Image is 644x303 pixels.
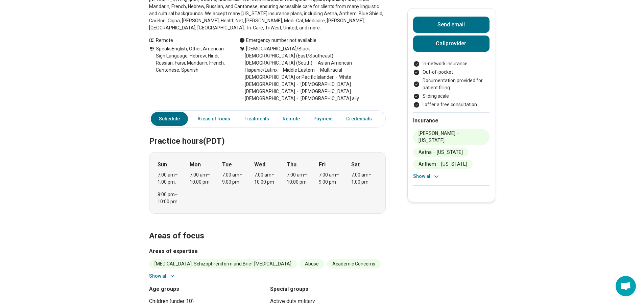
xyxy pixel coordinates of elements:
[334,74,351,81] span: White
[246,45,310,52] span: [DEMOGRAPHIC_DATA]/Black
[413,60,490,108] ul: Payment options
[413,148,468,157] li: Aetna – [US_STATE]
[254,171,280,186] div: 7:00 am – 10:00 pm
[616,276,636,296] div: Open chat
[351,161,360,169] strong: Sat
[312,60,352,67] span: Asian American
[193,112,234,126] a: Areas of focus
[239,67,278,74] span: Hispanic/Latinx
[287,171,313,186] div: 7:00 am – 10:00 pm
[342,112,376,126] a: Credentials
[254,161,265,169] strong: Wed
[239,60,312,67] span: [DEMOGRAPHIC_DATA] (South)
[413,101,490,108] li: I offer a free consultation
[295,88,351,95] span: [DEMOGRAPHIC_DATA]
[319,171,345,186] div: 7:00 am – 9:00 pm
[158,191,184,205] div: 8:00 pm – 10:00 pm
[319,161,326,169] strong: Fri
[278,67,315,74] span: Middle Eastern
[149,259,297,269] li: [MEDICAL_DATA], Schizophreniform and Brief [MEDICAL_DATA]
[222,171,248,186] div: 7:00 am – 9:00 pm
[287,161,296,169] strong: Thu
[413,69,490,76] li: Out-of-pocket
[190,171,216,186] div: 7:00 am – 10:00 pm
[315,67,342,74] span: Multiracial
[309,112,337,126] a: Payment
[239,37,316,44] div: Emergency number not available
[149,119,386,147] h2: Practice hours (PDT)
[149,247,386,255] h3: Areas of expertise
[279,112,304,126] a: Remote
[158,161,167,169] strong: Sun
[149,45,226,102] div: Speaks English, Other, American Sign Language, Hebrew, Hindi, Russian, Farsi, Mandarin, French, C...
[413,129,490,145] li: [PERSON_NAME] – [US_STATE]
[270,285,386,293] h3: Special groups
[327,259,381,269] li: Academic Concerns
[149,214,386,242] h2: Areas of focus
[413,36,490,52] button: Callprovider
[222,161,232,169] strong: Tue
[158,171,184,186] div: 7:00 am – 1:00 pm ,
[151,112,188,126] a: Schedule
[300,259,324,269] li: Abuse
[149,273,176,280] button: Show all
[413,60,490,67] li: In-network insurance
[239,74,334,81] span: [DEMOGRAPHIC_DATA] or Pacific Islander
[381,112,406,126] a: Other
[295,81,351,88] span: [DEMOGRAPHIC_DATA]
[413,160,473,169] li: Anthem – [US_STATE]
[190,161,201,169] strong: Mon
[351,171,377,186] div: 7:00 am – 1:00 pm
[239,88,295,95] span: [DEMOGRAPHIC_DATA]
[295,95,359,102] span: [DEMOGRAPHIC_DATA] ally
[413,173,440,180] button: Show all
[239,52,333,60] span: [DEMOGRAPHIC_DATA] (East/Southeast)
[149,37,226,44] div: Remote
[239,81,295,88] span: [DEMOGRAPHIC_DATA]
[413,77,490,91] li: Documentation provided for patient filling
[413,117,490,125] h2: Insurance
[239,95,295,102] span: [DEMOGRAPHIC_DATA]
[240,112,273,126] a: Treatments
[149,285,265,293] h3: Age groups
[413,93,490,100] li: Sliding scale
[413,17,490,33] button: Send email
[149,152,386,214] div: When does the program meet?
